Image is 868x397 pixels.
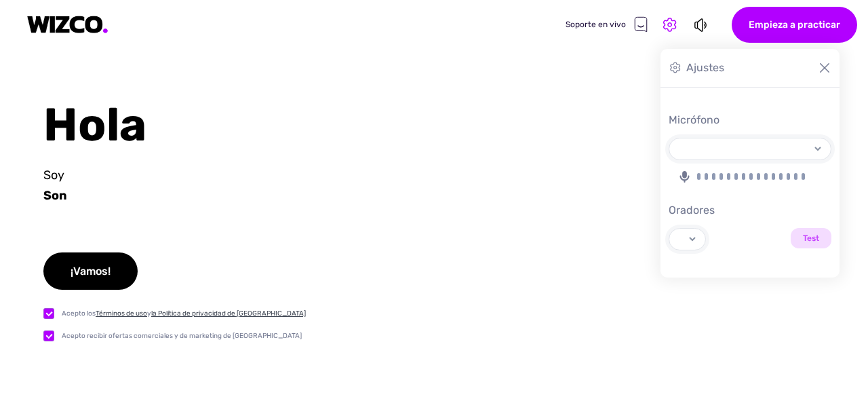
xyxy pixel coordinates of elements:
[669,204,715,216] font: Oradores
[43,97,146,152] font: Hola
[147,309,151,318] font: y
[27,16,108,34] img: logo
[669,138,823,159] select: Micrófono
[71,265,111,278] font: ¡Vamos!
[791,228,831,248] input: Oradores
[669,113,719,126] font: Micrófono
[62,309,96,318] font: Acepto los
[566,20,626,29] font: Soporte en vivo
[749,19,840,31] font: Empieza a practicar
[151,309,306,318] a: la Política de privacidad de [GEOGRAPHIC_DATA]
[818,61,831,75] img: close_gray.23f23610.svg
[669,229,698,250] select: Oradores
[686,61,724,74] font: Ajustes
[96,309,147,318] a: Términos de uso
[62,332,302,340] font: Acepto recibir ofertas comerciales y de marketing de [GEOGRAPHIC_DATA]
[43,188,67,203] font: Son
[43,168,64,183] font: Soy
